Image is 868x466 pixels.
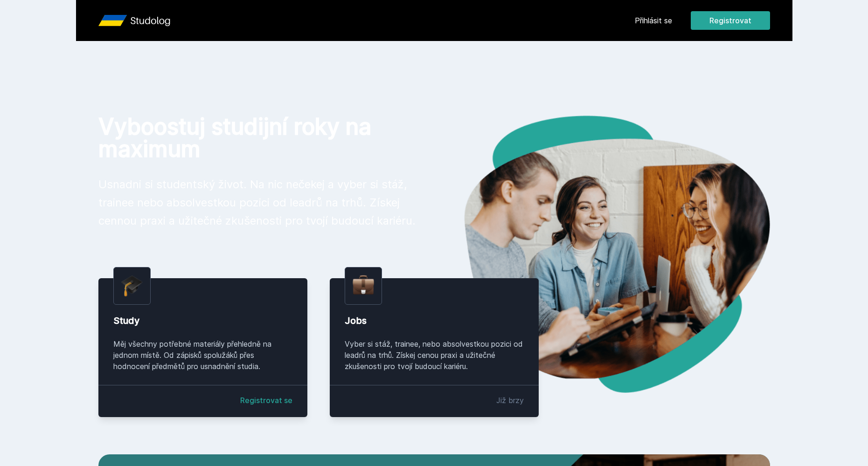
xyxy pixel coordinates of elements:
button: Registrovat [691,11,770,30]
img: briefcase.png [353,273,374,297]
p: Usnadni si studentský život. Na nic nečekej a vyber si stáž, trainee nebo absolvestkou pozici od ... [98,175,419,230]
img: graduation-cap.png [121,275,143,297]
h1: Vyboostuj studijní roky na maximum [98,116,419,160]
div: Vyber si stáž, trainee, nebo absolvestkou pozici od leadrů na trhů. Získej cenou praxi a užitečné... [345,338,524,372]
img: hero.png [434,116,770,393]
div: Měj všechny potřebné materiály přehledně na jednom místě. Od zápisků spolužáků přes hodnocení pře... [113,338,292,372]
div: Jobs [345,314,524,327]
div: Již brzy [496,395,524,406]
a: Registrovat se [240,395,292,406]
a: Přihlásit se [635,15,672,26]
div: Study [113,314,292,327]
